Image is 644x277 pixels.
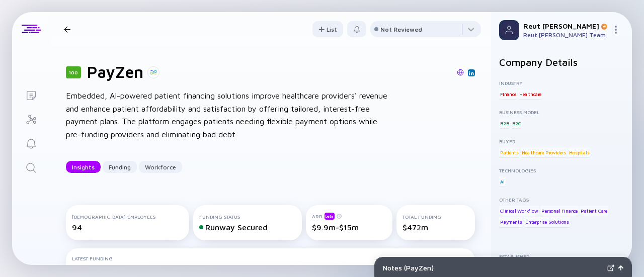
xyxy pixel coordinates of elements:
[199,214,295,220] div: Funding Status
[499,56,624,68] h2: Company Details
[499,118,510,128] div: B2B
[469,70,474,75] img: PayZen Linkedin Page
[523,22,608,30] div: Reut [PERSON_NAME]
[511,118,522,128] div: B2C
[457,69,464,76] img: PayZen Website
[325,213,335,220] div: beta
[499,197,624,203] div: Other Tags
[403,223,469,232] div: $472m
[499,109,624,115] div: Business Model
[66,161,101,173] button: Insights
[66,159,101,175] div: Insights
[383,263,603,272] div: Notes ( PayZen )
[521,147,567,157] div: Healthcare Providers
[139,161,182,173] button: Workforce
[87,62,143,81] h1: PayZen
[499,80,624,86] div: Industry
[312,22,343,37] div: List
[607,264,614,271] img: Expand Notes
[380,26,422,33] div: Not Reviewed
[499,147,519,157] div: Patients
[540,206,579,216] div: Personal Finance
[499,253,624,259] div: Established
[312,21,343,37] button: List
[499,206,539,216] div: Clinical Workflow
[312,223,386,232] div: $9.9m-$15m
[72,264,469,273] div: B-Round, $32m, [DATE]
[580,206,608,216] div: Patient Care
[12,107,50,131] a: Investor Map
[12,155,50,179] a: Search
[72,255,469,261] div: Latest Funding
[103,161,137,173] button: Funding
[518,89,542,99] div: Healthcare
[139,159,182,175] div: Workforce
[499,176,506,187] div: AI
[312,212,386,220] div: ARR
[499,20,519,40] img: Profile Picture
[499,167,624,173] div: Technologies
[72,223,183,232] div: 94
[66,66,81,78] div: 100
[12,131,50,155] a: Reminders
[499,138,624,144] div: Buyer
[66,89,388,141] div: Embedded, AI-powered patient financing solutions improve healthcare providers' revenue and enhanc...
[612,26,620,34] img: Menu
[103,159,137,175] div: Funding
[403,214,469,220] div: Total Funding
[199,223,295,232] div: Runway Secured
[12,82,50,107] a: Lists
[618,265,623,270] img: Open Notes
[499,89,517,99] div: Finance
[524,217,570,227] div: Enterprise Solutions
[523,31,608,39] div: Reut [PERSON_NAME] Team
[499,217,523,227] div: Payments
[568,147,590,157] div: Hospitals
[72,214,183,220] div: [DEMOGRAPHIC_DATA] Employees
